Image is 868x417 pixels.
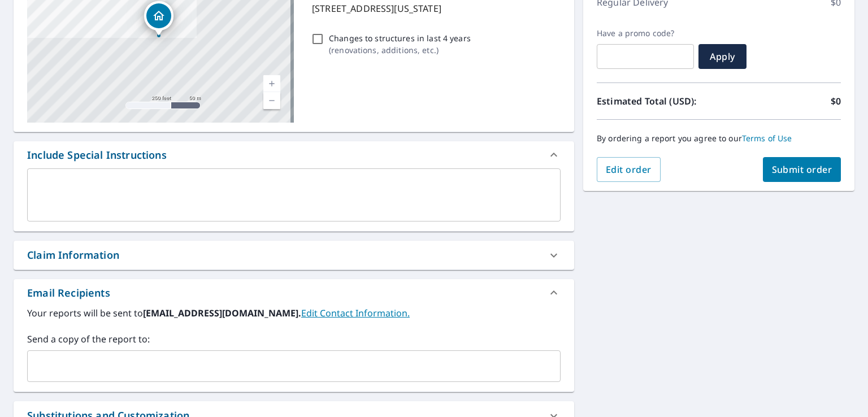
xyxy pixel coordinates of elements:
button: Apply [698,44,747,69]
div: Dropped pin, building 1, Residential property, 8516 Timberwood Ln Oklahoma City, OK 73135 [144,1,173,36]
button: Submit order [763,157,841,182]
div: Include Special Instructions [27,147,167,163]
div: Email Recipients [14,279,574,306]
p: Estimated Total (USD): [597,94,719,108]
span: Submit order [772,163,832,176]
span: Apply [708,50,737,63]
b: [EMAIL_ADDRESS][DOMAIN_NAME]. [143,307,301,319]
button: Edit order [597,157,661,182]
div: Email Recipients [27,285,110,301]
label: Have a promo code? [597,28,694,38]
div: Claim Information [27,247,119,263]
label: Your reports will be sent to [27,306,561,320]
div: Claim Information [14,241,574,270]
a: EditContactInfo [301,307,410,319]
a: Current Level 17, Zoom Out [263,92,280,109]
p: [STREET_ADDRESS][US_STATE] [312,2,556,15]
span: Edit order [606,163,652,176]
p: By ordering a report you agree to our [597,133,841,144]
p: ( renovations, additions, etc. ) [329,44,471,56]
p: $0 [831,94,841,108]
label: Send a copy of the report to: [27,332,561,346]
a: Current Level 17, Zoom In [263,75,280,92]
div: Include Special Instructions [14,141,574,168]
a: Terms of Use [742,133,792,144]
p: Changes to structures in last 4 years [329,32,471,44]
